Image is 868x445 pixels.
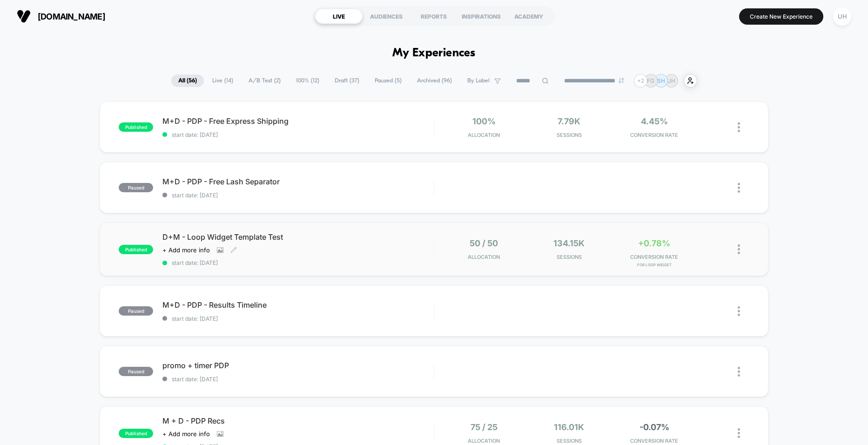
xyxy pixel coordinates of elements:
[162,116,433,126] span: M+D - PDP - Free Express Shipping
[162,246,210,254] span: + Add more info
[505,9,552,24] div: ACADEMY
[472,116,496,126] span: 100%
[738,306,740,316] img: close
[162,315,433,322] span: start date: [DATE]
[657,77,665,84] p: SH
[468,132,500,138] span: Allocation
[458,9,505,24] div: INSPIRATIONS
[614,263,694,267] span: for loop widget
[119,183,153,192] span: paused
[328,74,366,87] span: Draft ( 37 )
[119,367,153,376] span: paused
[634,74,647,88] div: + 2
[410,9,458,24] div: REPORTS
[242,74,288,87] span: A/B Test ( 2 )
[410,74,459,87] span: Archived ( 96 )
[833,7,851,26] div: UH
[638,238,670,248] span: +0.78%
[558,116,580,126] span: 7.79k
[619,78,624,83] img: end
[368,74,409,87] span: Paused ( 5 )
[38,12,105,21] span: [DOMAIN_NAME]
[529,438,609,444] span: Sessions
[119,245,153,254] span: published
[162,361,433,370] span: promo + timer PDP
[830,7,854,26] button: UH
[315,9,363,24] div: LIVE
[554,422,584,432] span: 116.01k
[641,116,668,126] span: 4.45%
[614,132,694,138] span: CONVERSION RATE
[162,192,433,199] span: start date: [DATE]
[529,132,609,138] span: Sessions
[162,232,433,242] span: D+M - Loop Widget Template Test
[162,300,433,310] span: M+D - PDP - Results Timeline
[162,430,210,438] span: + Add more info
[162,259,433,266] span: start date: [DATE]
[119,122,153,132] span: published
[17,9,31,23] img: Visually logo
[470,238,498,248] span: 50 / 50
[162,376,433,383] span: start date: [DATE]
[738,428,740,438] img: close
[162,177,433,186] span: M+D - PDP - Free Lash Separator
[119,429,153,438] span: published
[171,74,204,87] span: All ( 56 )
[639,422,669,432] span: -0.07%
[363,9,410,24] div: AUDIENCES
[738,183,740,193] img: close
[14,9,108,24] button: [DOMAIN_NAME]
[739,8,823,25] button: Create New Experience
[667,77,675,84] p: UH
[614,438,694,444] span: CONVERSION RATE
[553,238,585,248] span: 134.15k
[289,74,326,87] span: 100% ( 12 )
[738,367,740,377] img: close
[471,422,498,432] span: 75 / 25
[392,47,476,60] h1: My Experiences
[468,254,500,260] span: Allocation
[162,416,433,425] span: M + D - PDP Recs
[738,122,740,132] img: close
[119,306,153,316] span: paused
[205,74,240,87] span: Live ( 14 )
[162,131,433,138] span: start date: [DATE]
[647,77,654,84] p: FG
[738,244,740,254] img: close
[614,254,694,260] span: CONVERSION RATE
[529,254,609,260] span: Sessions
[467,77,490,84] span: By Label
[468,438,500,444] span: Allocation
